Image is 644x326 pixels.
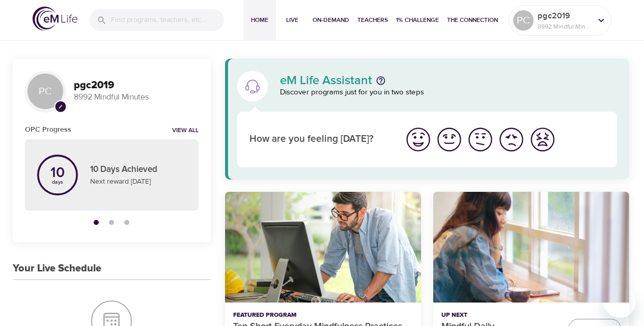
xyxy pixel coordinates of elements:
[497,126,525,154] img: bad
[50,166,65,180] p: 10
[404,126,432,154] img: great
[396,15,439,26] span: 1% Challenge
[90,163,186,177] p: 10 Days Achieved
[280,87,618,98] p: Discover programs just for you in two steps
[527,124,558,155] button: I'm feeling worst
[13,263,101,274] h3: Your Live Schedule
[433,192,629,303] button: Mindful Daily
[249,132,390,147] p: How are you feeling [DATE]?
[172,127,199,135] a: View all notifications
[50,180,65,184] p: days
[434,124,465,155] button: I'm feeling good
[74,91,199,103] p: 8992 Mindful Minutes
[74,80,199,91] h3: pgc2019
[313,15,349,26] span: On-Demand
[247,15,272,26] span: Home
[225,192,421,303] button: Ten Short Everyday Mindfulness Practices
[441,311,560,320] p: Up Next
[603,285,636,318] iframe: Button to launch messaging window
[111,9,224,31] input: Find programs, teachers, etc...
[90,177,186,187] p: Next reward [DATE]
[403,124,434,155] button: I'm feeling great
[538,10,592,22] p: pgc2019
[357,15,388,26] span: Teachers
[33,7,77,31] img: logo
[435,126,463,154] img: good
[466,126,494,154] img: ok
[513,10,534,31] div: PC
[280,74,372,87] p: eM Life Assistant
[528,126,556,154] img: worst
[280,15,304,26] span: Live
[233,311,413,320] p: Featured Program
[538,22,592,31] p: 8992 Mindful Minutes
[465,124,496,155] button: I'm feeling ok
[496,124,527,155] button: I'm feeling bad
[25,71,66,112] div: PC
[244,78,261,94] img: eM Life Assistant
[447,15,498,26] span: The Connection
[25,124,71,135] h6: OPC Progress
